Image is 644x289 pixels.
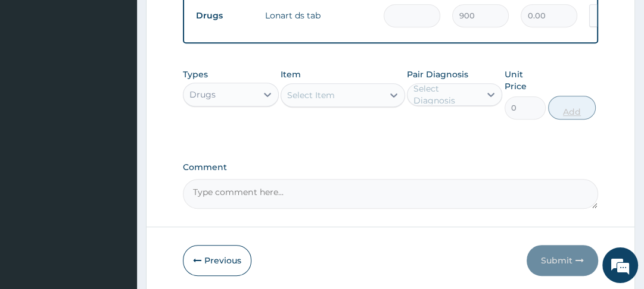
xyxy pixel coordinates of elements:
label: Unit Price [505,68,546,92]
textarea: Type your message and hit 'Enter' [6,176,227,218]
label: Comment [183,162,598,172]
div: Chat with us now [62,67,200,82]
div: Minimize live chat window [195,6,224,34]
img: d_794563401_company_1708531726252_794563401 [22,59,48,89]
label: Pair Diagnosis [407,68,468,80]
div: Select Item [287,89,335,101]
td: Drugs [190,5,259,27]
span: We're online! [69,76,164,196]
button: Submit [527,245,598,276]
label: Item [281,68,301,80]
label: Types [183,70,208,80]
div: Select Diagnosis [413,83,479,106]
div: Drugs [189,89,216,100]
td: Lonart ds tab [259,4,378,27]
button: Add [548,96,596,120]
button: Previous [183,245,251,276]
